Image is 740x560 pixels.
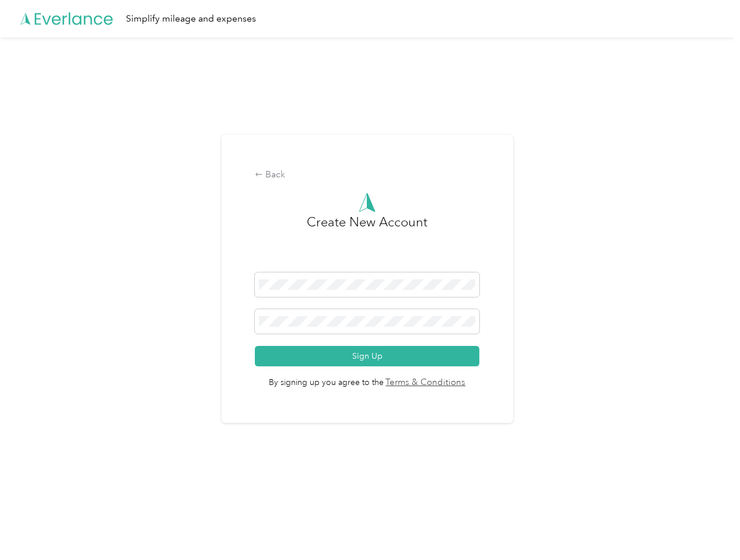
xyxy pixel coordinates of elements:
[307,212,427,272] h3: Create New Account
[255,366,479,390] span: By signing up you agree to the
[126,12,256,26] div: Simplify mileage and expenses
[384,376,466,390] a: Terms & Conditions
[255,168,479,182] div: Back
[255,346,479,366] button: Sign Up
